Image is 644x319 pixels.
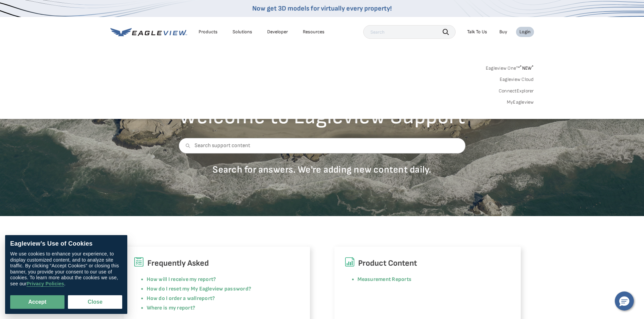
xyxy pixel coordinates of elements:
[303,29,325,35] div: Resources
[10,240,122,248] div: Eagleview’s Use of Cookies
[357,276,412,283] a: Measurement Reports
[147,295,197,302] a: How do I order a wall
[197,295,212,302] a: report
[345,257,511,270] h6: Product Content
[147,305,196,311] a: Where is my report?
[507,99,534,105] a: MyEagleview
[134,257,300,270] h6: Frequently Asked
[147,286,252,292] a: How do I reset my My Eagleview password?
[212,295,215,302] a: ?
[68,295,122,309] button: Close
[467,29,487,35] div: Talk To Us
[520,65,534,71] span: NEW
[179,106,465,128] h2: Welcome to Eagleview Support
[486,63,534,71] a: Eagleview One™*NEW*
[10,295,65,309] button: Accept
[147,276,216,283] a: How will I receive my report?
[615,291,634,311] button: Hello, have a question? Let’s chat.
[26,281,64,287] a: Privacy Policies
[10,251,122,287] div: We use cookies to enhance your experience, to display customized content, and to analyze site tra...
[233,29,252,35] div: Solutions
[179,164,465,176] p: Search for answers. We're adding new content daily.
[252,4,392,13] a: Now get 3D models for virtually every property!
[499,88,534,94] a: ConnectExplorer
[500,76,534,83] a: Eagleview Cloud
[267,29,288,35] a: Developer
[499,29,507,35] a: Buy
[179,138,465,154] input: Search support content
[199,29,218,35] div: Products
[363,25,456,39] input: Search
[519,29,531,35] div: Login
